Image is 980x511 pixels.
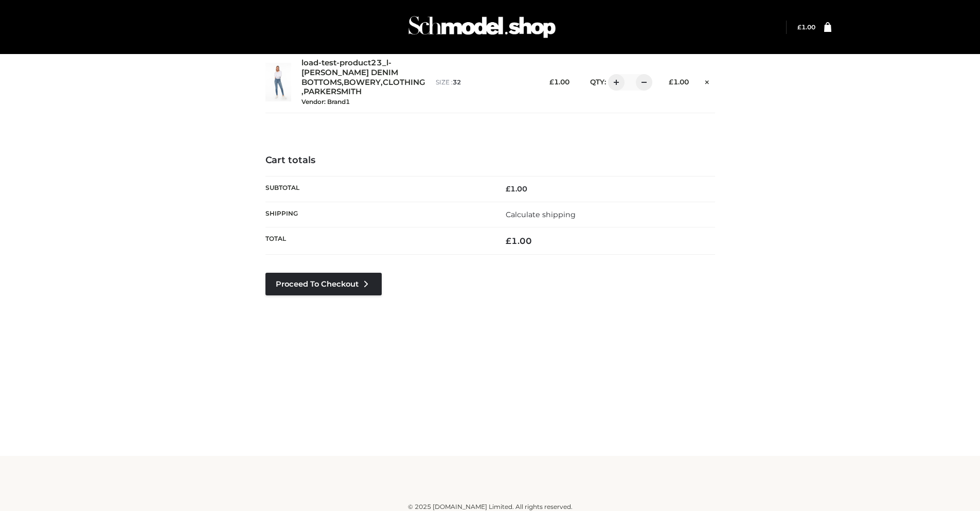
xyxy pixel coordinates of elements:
img: Schmodel Admin 964 [405,7,559,47]
th: Total [265,227,490,254]
h4: Cart totals [265,155,715,166]
div: , , , [301,58,425,107]
th: Shipping [265,202,490,227]
a: load-test-product23_l-[PERSON_NAME] DENIM [301,58,413,78]
bdi: 1.00 [549,78,569,86]
div: QTY: [580,74,649,91]
a: £1.00 [797,23,815,31]
a: CLOTHING [383,78,425,87]
span: £ [506,236,511,246]
span: £ [506,184,510,193]
p: size : [436,78,529,87]
span: £ [797,23,801,31]
a: Proceed to Checkout [265,273,382,295]
a: BOWERY [344,78,381,87]
span: £ [549,78,554,86]
bdi: 1.00 [797,23,815,31]
a: PARKERSMITH [304,87,362,97]
span: £ [669,78,673,86]
th: Subtotal [265,177,490,202]
a: Calculate shipping [506,210,576,219]
bdi: 1.00 [669,78,689,86]
span: 32 [453,78,461,86]
small: Vendor: Brand1 [301,98,350,105]
a: Remove this item [699,75,715,88]
bdi: 1.00 [506,236,532,246]
bdi: 1.00 [506,184,527,193]
a: BOTTOMS [301,78,342,87]
img: load-test-product23_l-PARKER SMITH DENIM - 32 [265,63,291,101]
